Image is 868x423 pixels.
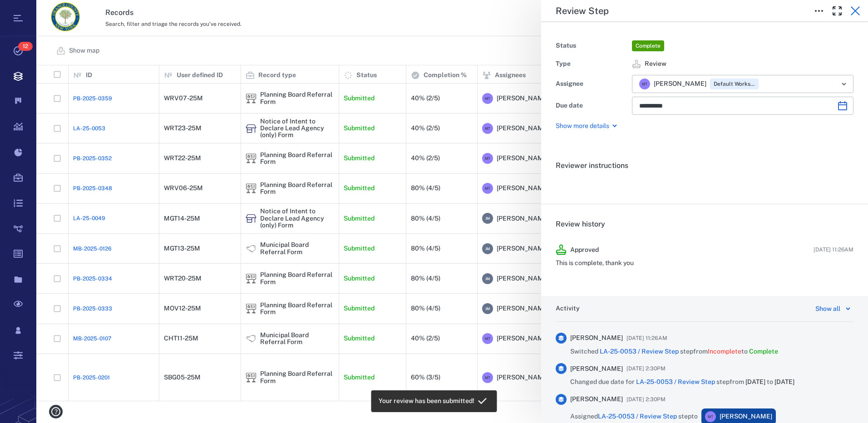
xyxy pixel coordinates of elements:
[556,99,628,112] div: Due date
[639,79,650,89] div: M T
[838,78,850,90] button: Open
[720,412,772,421] span: [PERSON_NAME]
[556,304,580,313] h6: Activity
[828,2,846,20] button: Toggle Fullscreen
[556,78,628,90] div: Assignee
[7,7,290,15] body: Rich Text Area. Press ALT-0 for help.
[570,334,623,343] span: [PERSON_NAME]
[556,179,557,188] span: .
[645,59,666,69] span: Review
[654,79,706,89] span: [PERSON_NAME]
[556,39,628,52] div: Status
[626,333,667,344] span: [DATE] 11:26AM
[570,395,623,404] span: [PERSON_NAME]
[570,246,599,255] p: Approved
[814,246,853,254] span: [DATE] 11:26AM
[556,5,609,17] h5: Review Step
[570,378,794,387] span: Changed due date for step from to
[626,394,666,405] span: [DATE] 2:30PM
[712,80,757,88] span: Default Workspace
[556,122,609,131] p: Show more details
[745,378,765,385] span: [DATE]
[846,2,864,20] button: Close
[600,348,679,355] a: LA-25-0053 / Review Step
[634,42,662,50] span: Complete
[636,378,715,385] a: LA-25-0053 / Review Step
[749,348,778,355] span: Complete
[548,237,861,281] div: Approved[DATE] 11:26AMThis is complete, thank you
[570,364,623,374] span: [PERSON_NAME]
[833,97,852,115] button: Choose date, selected date is Oct 19, 2025
[570,347,778,356] span: Switched step from to
[556,219,853,230] h6: Review history
[556,160,853,171] h6: Reviewer instructions
[626,363,666,374] span: [DATE] 2:30PM
[556,259,853,268] p: This is complete, thank you
[815,303,840,314] div: Show all
[705,411,716,422] div: M T
[598,413,677,420] a: LA-25-0053 / Review Step
[570,412,698,421] span: Assigned step to
[708,348,741,355] span: Incomplete
[18,42,33,51] span: 12
[379,393,474,409] div: Your review has been submitted!
[20,6,39,15] span: Help
[556,58,628,70] div: Type
[774,378,794,385] span: [DATE]
[810,2,828,20] button: Toggle to Edit Boxes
